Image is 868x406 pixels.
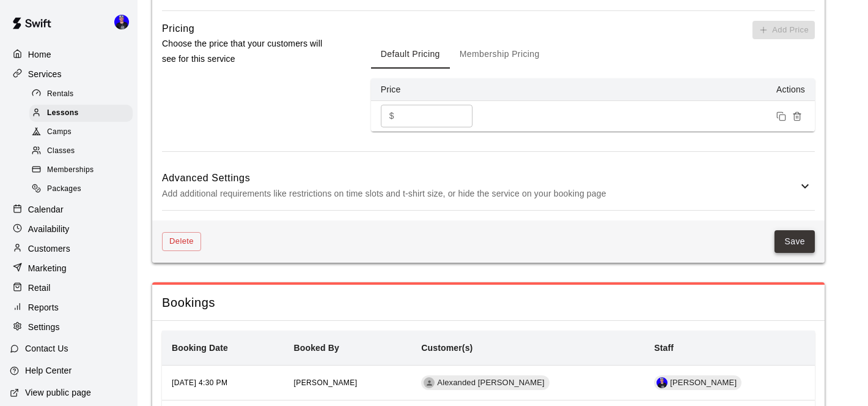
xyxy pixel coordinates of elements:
[421,375,549,390] div: Alexanded [PERSON_NAME]
[654,375,741,390] div: Tyler LeClair[PERSON_NAME]
[162,21,194,37] h6: Pricing
[371,39,450,69] button: Default Pricing
[28,242,70,255] p: Customers
[29,143,133,160] div: Classes
[10,259,128,277] a: Marketing
[29,105,133,122] div: Lessons
[10,45,128,64] a: Home
[29,161,138,180] a: Memberships
[421,343,473,353] b: Customer(s)
[162,162,815,210] div: Advanced SettingsAdd additional requirements like restrictions on time slots and t-shirt size, or...
[28,321,60,333] p: Settings
[28,68,62,80] p: Services
[172,378,227,387] span: [DATE] 4:30 PM
[774,230,815,253] button: Save
[665,377,741,389] span: [PERSON_NAME]
[657,377,668,388] img: Tyler LeClair
[28,203,64,216] p: Calendar
[28,301,59,314] p: Reports
[294,343,339,353] b: Booked By
[29,85,138,103] a: Rentals
[47,145,75,157] span: Classes
[162,232,201,251] button: Delete
[28,48,51,61] p: Home
[10,318,128,336] a: Settings
[10,279,128,297] a: Retail
[25,386,91,399] p: View public page
[29,123,138,142] a: Camps
[47,164,94,176] span: Memberships
[10,65,128,83] a: Services
[493,78,815,101] th: Actions
[112,10,138,34] div: Tyler LeClair
[789,108,805,124] button: Remove price
[28,262,67,274] p: Marketing
[162,170,798,186] h6: Advanced Settings
[10,200,128,219] a: Calendar
[162,295,815,311] span: Bookings
[47,183,81,195] span: Packages
[450,39,550,69] button: Membership Pricing
[10,239,128,258] a: Customers
[773,108,789,124] button: Duplicate price
[424,377,435,388] div: Alexanded Daigh
[29,162,133,179] div: Memberships
[29,142,138,161] a: Classes
[172,343,228,353] b: Booking Date
[654,343,674,353] b: Staff
[162,36,332,67] p: Choose the price that your customers will see for this service
[47,107,79,119] span: Lessons
[389,110,394,122] p: $
[47,88,74,100] span: Rentals
[10,298,128,317] a: Reports
[28,223,70,235] p: Availability
[432,377,549,389] span: Alexanded [PERSON_NAME]
[25,342,68,355] p: Contact Us
[29,181,133,198] div: Packages
[29,103,138,122] a: Lessons
[28,282,51,294] p: Retail
[162,186,798,201] p: Add additional requirements like restrictions on time slots and t-shirt size, or hide the service...
[371,78,493,101] th: Price
[47,126,72,138] span: Camps
[10,220,128,238] a: Availability
[25,364,72,377] p: Help Center
[29,86,133,103] div: Rentals
[114,15,129,29] img: Tyler LeClair
[29,180,138,199] a: Packages
[29,124,133,141] div: Camps
[294,378,358,387] span: [PERSON_NAME]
